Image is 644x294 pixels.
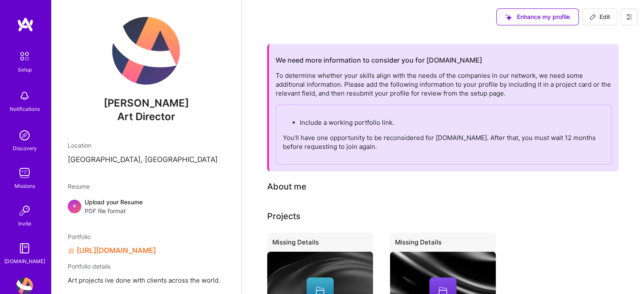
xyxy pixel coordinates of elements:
span: [PERSON_NAME] [68,97,224,110]
div: Missing Details [267,233,373,255]
div: Location [68,141,224,150]
span: Resume [68,183,90,190]
p: [GEOGRAPHIC_DATA], [GEOGRAPHIC_DATA] [68,155,224,165]
div: About me [267,180,307,193]
img: Invite [16,202,33,219]
a: [URL][DOMAIN_NAME] [77,246,156,255]
div: Discovery [13,144,37,153]
div: [DOMAIN_NAME] [4,257,45,266]
button: Edit [582,8,617,25]
div: Portfolio details [68,262,224,271]
span: PDF file format [85,206,143,215]
div: Upload your Resume [85,198,143,215]
img: discovery [16,127,33,144]
span: Art Director [117,110,175,123]
h2: We need more information to consider you for [DOMAIN_NAME] [276,56,482,64]
img: teamwork [16,165,33,181]
span: + [72,201,77,210]
span: Edit [589,13,610,21]
img: logo [17,17,34,32]
img: guide book [16,240,33,257]
div: Notifications [10,104,40,113]
span: Enhance my profile [505,13,570,21]
div: To determine whether your skills align with the needs of the companies in our network, we need so... [276,71,612,165]
div: Missing Details [390,233,496,255]
span: Portfolio [68,233,91,240]
button: Enhance my profile [496,8,579,25]
img: User Avatar [112,17,180,85]
div: +Upload your ResumePDF file format [68,198,224,215]
p: You’ll have one opportunity to be reconsidered for [DOMAIN_NAME]. After that, you must wait 12 mo... [283,133,605,151]
p: Include a working portfolio link. [300,118,605,127]
div: Missions [14,181,35,190]
img: setup [16,47,33,65]
div: Setup [18,65,32,74]
span: Art projects ive done with clients across the world. [68,276,224,285]
i: icon SuggestedTeams [505,14,512,21]
img: bell [16,88,33,104]
div: Invite [18,219,31,228]
div: Projects [267,210,301,223]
